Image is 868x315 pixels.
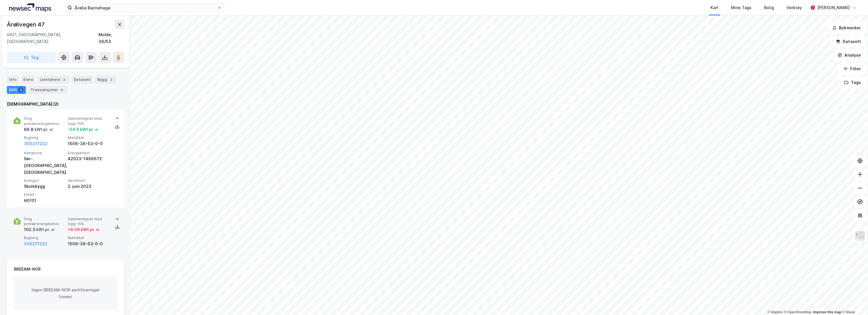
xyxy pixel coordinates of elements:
button: Analyse [833,50,866,61]
div: + 6.09 kWt pr. ㎡ [68,226,100,233]
div: Årølivegen 47 [7,20,46,29]
div: Ingen BREEAM-NOR sertifiseringer funnet [14,277,117,310]
span: Bygning [24,135,65,140]
div: 2 [108,77,114,83]
div: Sør-[GEOGRAPHIC_DATA], [GEOGRAPHIC_DATA] [24,155,65,176]
span: Sammenlignet med topp 15% [68,116,109,126]
span: Årlig primærenergibehov [24,116,65,126]
div: -54.6 kWt pr. ㎡ [68,126,99,133]
a: OpenStreetMap [784,310,812,314]
div: 1506-36-53-0-0 [68,240,109,247]
span: Matrikkel [68,235,109,240]
div: 66.8 [24,126,53,133]
span: Klimasone [24,151,65,155]
span: Bygning [24,235,65,240]
div: BREEAM-NOR [14,266,41,273]
div: Mine Tags [731,4,752,11]
div: Bygg [95,76,116,84]
div: 2. juni 2023 [68,183,109,190]
div: Kart [711,4,719,11]
div: Info [7,76,19,84]
div: 2 [61,77,67,83]
input: Søk på adresse, matrikkel, gårdeiere, leietakere eller personer [72,3,217,12]
button: Filter [838,63,866,75]
button: Tags [839,77,866,88]
div: Kontrollprogram for chat [840,288,868,315]
div: 102.3 [24,226,55,233]
a: Improve this map [813,310,841,314]
span: Kategori [24,178,65,183]
div: ESG [7,86,26,94]
div: 1506-36-53-0-0 [68,140,109,147]
span: Årlig primærenergibehov [24,217,65,227]
span: Sertifisert [68,178,109,183]
button: Bokmerker [827,22,866,34]
div: 6 [59,87,65,93]
a: Mapbox [767,310,783,314]
button: 300271222 [24,140,47,147]
span: Sammenlignet med topp 15% [68,217,109,227]
div: Molde, 36/53 [99,31,124,45]
div: [DEMOGRAPHIC_DATA] (2) [7,101,124,108]
span: Enhet [24,192,65,197]
img: Z [855,230,865,241]
div: Verktøy [787,4,802,11]
button: Tag [7,52,56,63]
div: [PERSON_NAME] [817,4,850,11]
div: H0101 [24,197,65,204]
div: A2023-1486672 [68,155,109,162]
div: Bolig [764,4,774,11]
span: Energiattest [68,151,109,155]
button: 300271222 [24,240,47,247]
div: Leietakere [38,76,69,84]
span: Matrikkel [68,135,109,140]
div: kWt pr. ㎡ [35,226,55,233]
div: 2 [18,87,24,93]
div: Eiere [21,76,35,84]
button: Datasett [831,36,866,47]
div: Skolebygg [24,183,65,190]
div: Transaksjoner [28,86,67,94]
img: logo.a4113a55bc3d86da70a041830d287a7e.svg [9,3,51,12]
iframe: Chat Widget [840,288,868,315]
div: kWt pr. ㎡ [34,126,53,133]
div: Datasett [71,76,93,84]
div: 6421, [GEOGRAPHIC_DATA], [GEOGRAPHIC_DATA] [7,31,99,45]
